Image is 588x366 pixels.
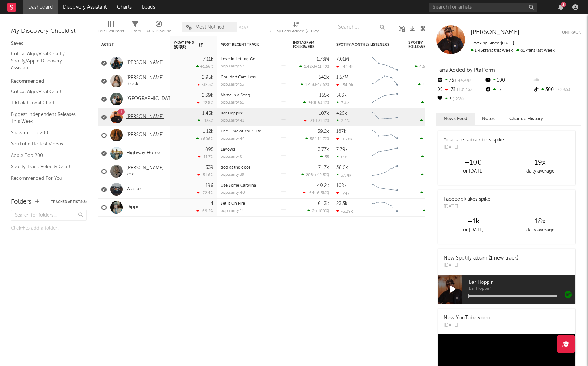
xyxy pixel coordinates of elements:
[475,113,502,125] button: Notes
[221,57,255,61] a: Love In Letting Go
[336,101,349,105] div: 7.4k
[195,25,224,30] span: Most Notified
[469,278,575,287] span: Bar Hoppin'
[197,100,213,105] div: -22.8 %
[303,100,329,105] div: ( )
[197,191,213,195] div: -72.4 %
[126,186,141,192] a: Wesko
[336,191,350,196] div: -747
[206,165,213,170] div: 339
[336,209,353,214] div: -5.29k
[369,144,401,162] svg: Chart title
[308,101,315,105] span: 240
[301,82,329,87] div: ( )
[471,29,519,36] a: [PERSON_NAME]
[221,202,245,206] a: Set It On Fire
[471,29,519,35] span: [PERSON_NAME]
[221,112,243,116] a: Bar Hoppin'
[316,137,328,141] span: -14.7 %
[315,191,328,195] span: -6.5k %
[308,119,314,123] span: -31
[456,88,472,92] span: +31.1 %
[221,148,235,152] a: Layover
[239,26,248,30] button: Save
[196,136,213,141] div: +606 %
[11,88,79,96] a: Critical Algo/Viral Chart
[126,60,164,66] a: [PERSON_NAME]
[561,2,566,7] div: 2
[221,65,244,69] div: popularity: 57
[221,101,244,105] div: popularity: 51
[408,40,434,49] div: Spotify Followers
[469,287,575,291] span: Bar Hoppin'
[129,18,141,39] div: Filters
[336,173,351,178] div: 3.94k
[196,209,213,213] div: -69.2 %
[484,76,532,85] div: 100
[317,183,329,188] div: 49.2k
[425,119,429,123] span: 75
[507,167,574,176] div: daily average
[303,191,329,195] div: ( )
[315,65,328,69] span: +11.4 %
[336,111,347,116] div: 426k
[369,199,401,217] svg: Chart title
[221,119,244,123] div: popularity: 41
[11,77,87,86] div: Recommended
[126,165,167,178] a: [PERSON_NAME] xox
[221,148,286,152] div: Layover
[221,112,286,116] div: Bar Hoppin'
[11,50,79,72] a: Critical Algo/Viral Chart / Spotify/Apple Discovery Assistant
[421,154,445,159] div: ( )
[471,48,513,53] span: 1.45k fans this week
[420,191,445,195] div: ( )
[369,162,401,180] svg: Chart title
[11,152,79,160] a: Apple Top 200
[11,174,79,182] a: Recommended For You
[126,75,167,87] a: [PERSON_NAME] Block
[420,136,445,141] div: ( )
[197,82,213,87] div: -32.5 %
[336,93,347,98] div: 583k
[334,22,388,32] input: Search...
[319,111,329,116] div: 107k
[336,57,349,62] div: 7.01M
[369,72,401,90] svg: Chart title
[436,95,484,104] div: 3
[306,173,313,177] span: 208
[325,155,329,159] span: 35
[174,40,197,49] span: 7-Day Fans Added
[444,254,518,262] div: New Spotify album (1 new track)
[312,209,314,213] span: 2
[421,173,445,177] div: ( )
[336,201,347,206] div: 23.3k
[419,65,429,69] span: 4.51k
[440,167,507,176] div: on [DATE]
[420,118,445,123] div: ( )
[221,75,286,79] div: Couldn't Care Less
[221,166,250,170] a: dog at the door
[221,43,275,47] div: Most Recent Track
[336,43,390,47] div: Spotify Monthly Listeners
[454,79,471,83] span: -44.4 %
[299,64,329,69] div: ( )
[317,129,329,134] div: 59.2k
[304,118,329,123] div: ( )
[318,165,329,170] div: 7.17k
[336,83,353,87] div: -34.9k
[502,113,550,125] button: Change History
[221,93,286,97] div: Name in a Song
[203,57,213,62] div: 7.11k
[146,27,172,36] div: A&R Pipeline
[126,150,160,156] a: Highway Home
[221,184,286,188] div: Use Some Carolina
[11,39,87,48] div: Saved
[146,18,172,39] div: A&R Pipeline
[369,180,401,199] svg: Chart title
[316,101,328,105] span: -53.1 %
[310,137,315,141] span: 58
[205,147,213,152] div: 895
[305,136,329,141] div: ( )
[533,85,581,95] div: 300
[444,322,490,329] div: [DATE]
